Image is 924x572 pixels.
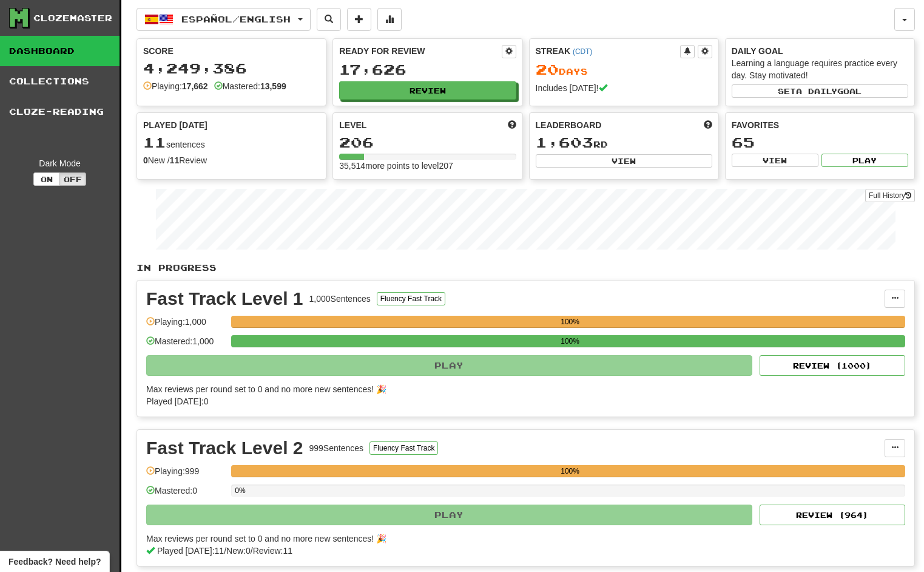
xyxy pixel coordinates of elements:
[137,262,915,274] p: In Progress
[181,14,291,24] span: Español / English
[235,465,905,477] div: 100%
[146,355,752,376] button: Play
[573,47,592,56] a: (CDT)
[146,465,225,485] div: Playing: 999
[821,154,908,167] button: Play
[157,546,224,556] span: Played [DATE]: 11
[146,533,898,545] div: Max reviews per round set to 0 and no more new sentences! 🎉
[536,45,680,57] div: Streak
[317,8,341,31] button: Search sentences
[732,119,908,131] div: Favorites
[143,135,320,151] div: sentences
[865,189,915,202] a: Full History
[704,119,712,131] span: This week in points, UTC
[732,45,908,57] div: Daily Goal
[235,335,905,347] div: 100%
[143,119,207,131] span: Played [DATE]
[146,397,208,406] span: Played [DATE]: 0
[536,134,593,151] span: 1,603
[143,154,320,166] div: New / Review
[253,546,292,556] span: Review: 11
[146,485,225,505] div: Mastered: 0
[377,292,445,305] button: Fluency Fast Track
[235,316,905,328] div: 100%
[796,87,837,95] span: a daily
[33,12,112,24] div: Clozemaster
[143,61,320,76] div: 4,249,386
[377,8,402,31] button: More stats
[146,439,303,457] div: Fast Track Level 2
[732,154,818,167] button: View
[226,546,251,556] span: New: 0
[8,556,101,568] span: Open feedback widget
[508,119,516,131] span: Score more points to level up
[146,290,303,308] div: Fast Track Level 1
[536,82,712,94] div: Includes [DATE]!
[347,8,371,31] button: Add sentence to collection
[214,80,286,92] div: Mastered:
[59,172,86,186] button: Off
[536,135,712,151] div: rd
[339,160,516,172] div: 35,514 more points to level 207
[146,383,898,395] div: Max reviews per round set to 0 and no more new sentences! 🎉
[170,155,180,165] strong: 11
[339,62,516,77] div: 17,626
[224,546,226,556] span: /
[143,134,166,151] span: 11
[182,81,208,91] strong: 17,662
[9,157,110,169] div: Dark Mode
[146,335,225,355] div: Mastered: 1,000
[146,316,225,336] div: Playing: 1,000
[309,442,364,454] div: 999 Sentences
[536,61,559,78] span: 20
[536,62,712,78] div: Day s
[339,81,516,100] button: Review
[146,505,752,525] button: Play
[536,154,712,168] button: View
[143,155,148,165] strong: 0
[732,57,908,81] div: Learning a language requires practice every day. Stay motivated!
[760,505,905,525] button: Review (964)
[260,81,286,91] strong: 13,599
[143,80,208,92] div: Playing:
[339,135,516,150] div: 206
[339,119,366,131] span: Level
[143,45,320,57] div: Score
[536,119,602,131] span: Leaderboard
[339,45,501,57] div: Ready for Review
[251,546,253,556] span: /
[732,84,908,98] button: Seta dailygoal
[309,293,371,305] div: 1,000 Sentences
[732,135,908,150] div: 65
[33,172,60,186] button: On
[137,8,311,31] button: Español/English
[760,355,905,376] button: Review (1000)
[369,441,438,455] button: Fluency Fast Track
